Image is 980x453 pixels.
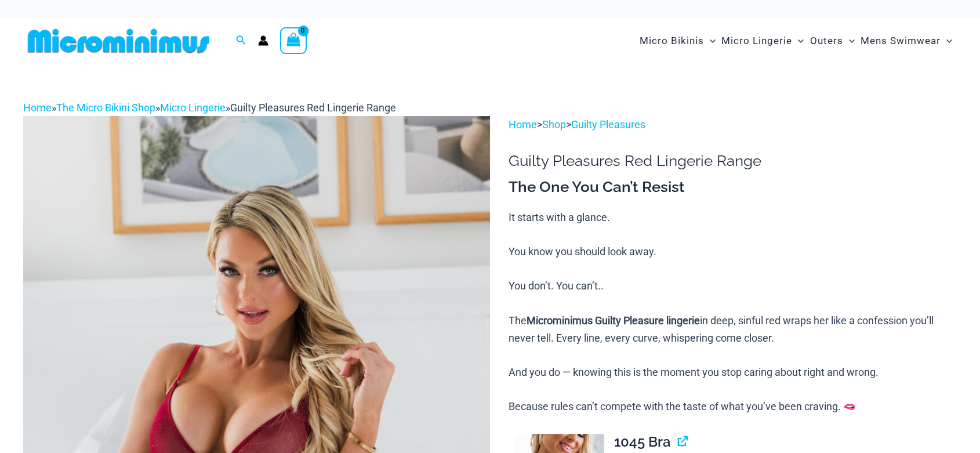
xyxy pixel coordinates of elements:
[509,118,537,131] a: Home
[637,23,718,59] a: Micro BikinisMenu ToggleMenu Toggle
[614,433,671,450] span: 1045 Bra
[509,209,957,415] p: It starts with a glance. You know you should look away. You don’t. You can’t.. The in deep, sinfu...
[527,314,700,327] b: Microminimus Guilty Pleasure lingerie
[23,102,396,114] span: » » »
[640,26,704,56] span: Micro Bikinis
[258,35,268,46] a: Account icon link
[236,34,246,48] a: Search icon link
[807,23,858,59] a: OutersMenu ToggleMenu Toggle
[635,21,957,60] nav: Site Navigation
[718,23,807,59] a: Micro LingerieMenu ToggleMenu Toggle
[858,23,955,59] a: Mens SwimwearMenu ToggleMenu Toggle
[861,26,941,56] span: Mens Swimwear
[704,26,716,56] span: Menu Toggle
[810,26,843,56] span: Outers
[941,26,952,56] span: Menu Toggle
[280,27,307,54] a: View Shopping Cart, empty
[56,102,155,114] a: The Micro Bikini Shop
[23,102,52,114] a: Home
[160,102,226,114] a: Micro Lingerie
[843,26,855,56] span: Menu Toggle
[230,102,396,114] span: Guilty Pleasures Red Lingerie Range
[792,26,804,56] span: Menu Toggle
[509,177,957,197] h3: The One You Can’t Resist
[509,116,957,133] p: > >
[509,152,957,170] h1: Guilty Pleasures Red Lingerie Range
[542,118,566,131] a: Shop
[23,28,214,54] img: MM SHOP LOGO FLAT
[721,26,792,56] span: Micro Lingerie
[571,118,645,131] a: Guilty Pleasures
